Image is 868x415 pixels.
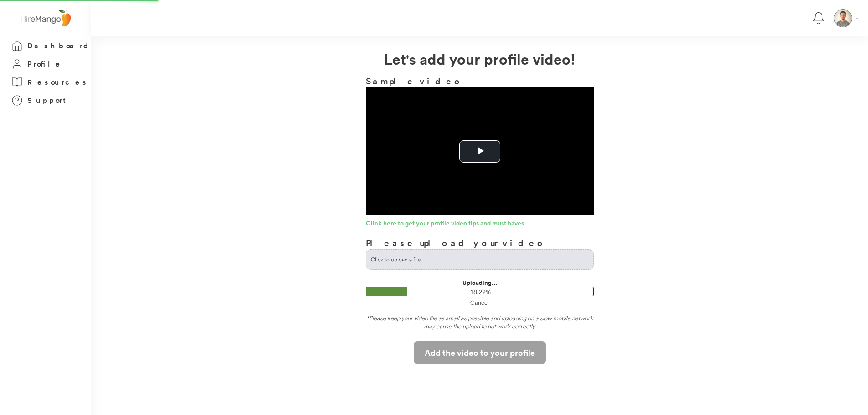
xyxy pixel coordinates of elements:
[834,10,852,27] img: 1707096529122
[366,220,594,229] a: Click here to get your profile video tips and must haves
[366,236,546,249] h3: Please upload your video
[366,298,594,307] div: Cancel
[856,18,858,19] img: Vector
[366,314,594,334] div: *Please keep your video file as small as possible and uploading on a slow mobile network may caus...
[368,287,592,297] div: 18.22%
[27,77,89,88] h3: Resources
[414,341,546,364] button: Add the video to your profile
[27,58,63,70] h3: Profile
[91,48,868,70] h2: Let's add your profile video!
[18,8,73,29] img: logo%20-%20hiremango%20gray.png
[366,74,594,87] h3: Sample video
[366,279,594,287] div: Uploading...
[366,87,594,215] div: Video Player
[27,40,91,51] h3: Dashboard
[27,95,70,106] h3: Support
